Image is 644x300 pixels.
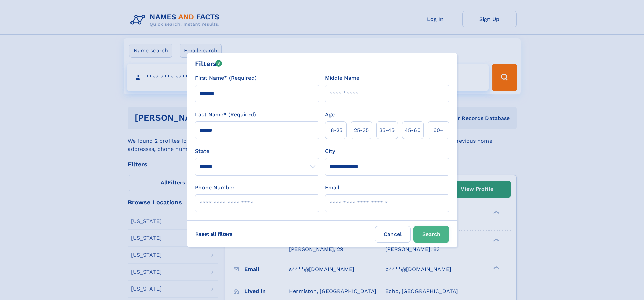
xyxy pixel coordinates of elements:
button: Search [413,226,449,243]
div: Filters [195,59,222,69]
span: 25‑35 [354,126,369,134]
span: 60+ [433,126,444,134]
span: 35‑45 [379,126,395,134]
label: First Name* (Required) [195,74,257,82]
label: Last Name* (Required) [195,111,256,119]
label: Reset all filters [191,226,237,242]
label: Phone Number [195,184,235,192]
label: State [195,147,319,155]
label: Age [325,111,335,119]
label: Middle Name [325,74,359,82]
span: 18‑25 [329,126,342,134]
label: City [325,147,335,155]
label: Email [325,184,339,192]
span: 45‑60 [405,126,421,134]
label: Cancel [375,226,411,243]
